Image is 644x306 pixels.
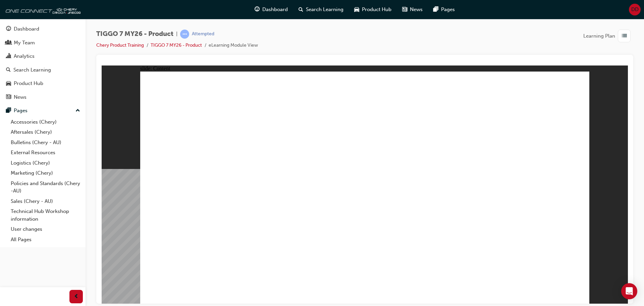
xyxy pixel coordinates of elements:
[14,107,28,115] div: Pages
[583,30,633,42] button: Learning Plan
[255,5,260,14] span: guage-icon
[3,104,83,117] button: Pages
[433,5,438,14] span: pages-icon
[96,42,144,48] a: Chery Product Training
[6,40,11,46] span: people-icon
[621,283,637,299] div: Open Intercom Messenger
[6,81,11,87] span: car-icon
[151,42,202,48] a: TIGGO 7 MY26 - Product
[629,4,641,15] button: DD
[6,94,11,100] span: news-icon
[3,21,83,104] button: DashboardMy TeamAnalyticsSearch LearningProduct HubNews
[8,168,83,178] a: Marketing (Chery)
[74,293,79,301] span: prev-icon
[6,67,11,73] span: search-icon
[14,25,39,33] div: Dashboard
[428,3,460,16] a: pages-iconPages
[3,91,83,103] a: News
[3,3,80,16] img: oneconnect
[306,6,343,13] span: Search Learning
[6,26,11,32] span: guage-icon
[8,158,83,168] a: Logistics (Chery)
[3,37,83,49] a: My Team
[8,178,83,196] a: Policies and Standards (Chery -AU)
[14,93,26,101] div: News
[402,5,407,14] span: news-icon
[8,117,83,127] a: Accessories (Chery)
[410,6,423,13] span: News
[354,5,359,14] span: car-icon
[3,50,83,62] a: Analytics
[397,3,428,16] a: news-iconNews
[441,6,455,13] span: Pages
[8,206,83,224] a: Technical Hub Workshop information
[362,6,391,13] span: Product Hub
[8,234,83,245] a: All Pages
[3,23,83,35] a: Dashboard
[180,30,189,39] span: learningRecordVerb_ATTEMPT-icon
[192,31,214,37] div: Attempted
[6,53,11,59] span: chart-icon
[13,66,51,74] div: Search Learning
[249,3,293,16] a: guage-iconDashboard
[8,137,83,148] a: Bulletins (Chery - AU)
[631,6,639,13] span: DD
[8,147,83,158] a: External Resources
[622,32,627,40] span: list-icon
[8,127,83,137] a: Aftersales (Chery)
[6,108,11,114] span: pages-icon
[176,30,177,38] span: |
[8,224,83,234] a: User changes
[75,106,80,115] span: up-icon
[583,32,615,40] span: Learning Plan
[299,5,303,14] span: search-icon
[14,39,35,47] div: My Team
[96,30,173,38] span: TIGGO 7 MY26 - Product
[8,196,83,207] a: Sales (Chery - AU)
[293,3,349,16] a: search-iconSearch Learning
[14,80,43,87] div: Product Hub
[3,64,83,76] a: Search Learning
[349,3,397,16] a: car-iconProduct Hub
[3,77,83,90] a: Product Hub
[14,52,35,60] div: Analytics
[262,6,288,13] span: Dashboard
[209,42,258,49] li: eLearning Module View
